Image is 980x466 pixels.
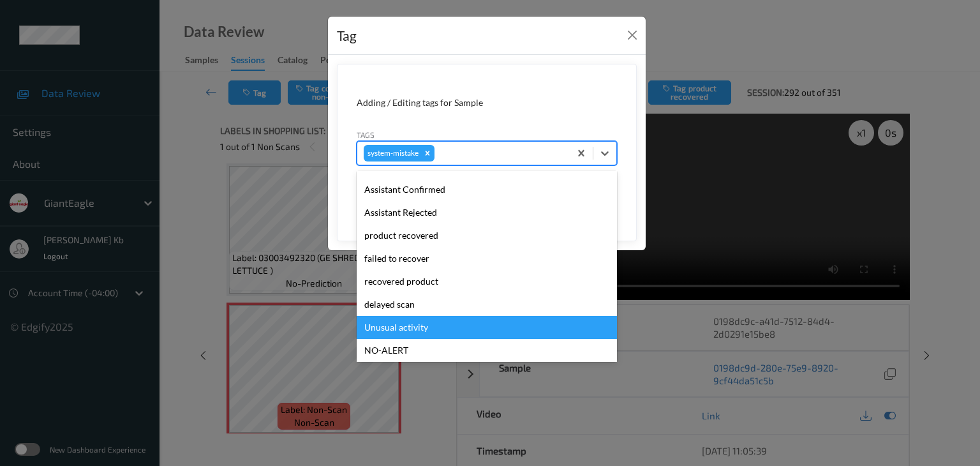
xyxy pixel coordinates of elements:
[420,145,434,162] div: Remove system-mistake
[357,293,617,316] div: delayed scan
[357,224,617,247] div: product recovered
[357,178,617,201] div: Assistant Confirmed
[357,339,617,362] div: NO-ALERT
[357,201,617,224] div: Assistant Rejected
[357,96,617,109] div: Adding / Editing tags for Sample
[357,129,375,140] label: Tags
[337,26,357,46] div: Tag
[364,145,420,162] div: system-mistake
[357,316,617,339] div: Unusual activity
[623,26,641,44] button: Close
[357,247,617,270] div: failed to recover
[357,270,617,293] div: recovered product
